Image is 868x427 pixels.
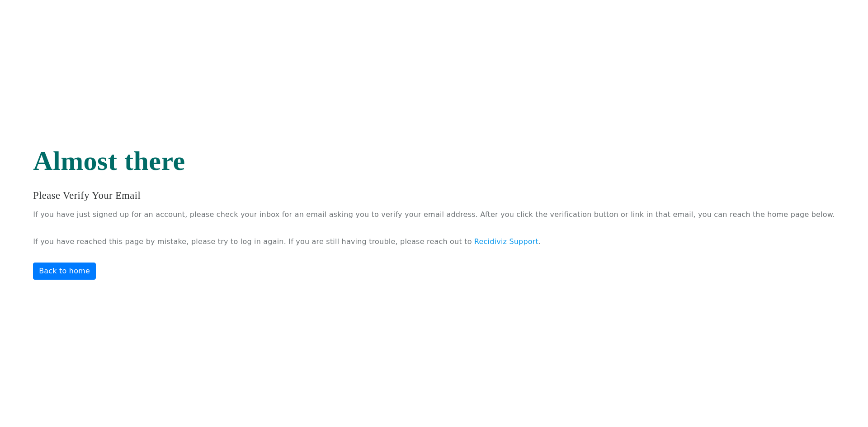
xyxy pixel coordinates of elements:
[33,263,96,280] a: Back to home
[33,188,835,203] h3: Please verify your email
[33,208,835,221] p: If you have just signed up for an account, please check your inbox for an email asking you to ver...
[33,235,835,249] p: If you have reached this page by mistake, please try to log in again. If you are still having tro...
[474,237,538,246] a: Recidiviz Support
[33,147,835,174] h1: Almost there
